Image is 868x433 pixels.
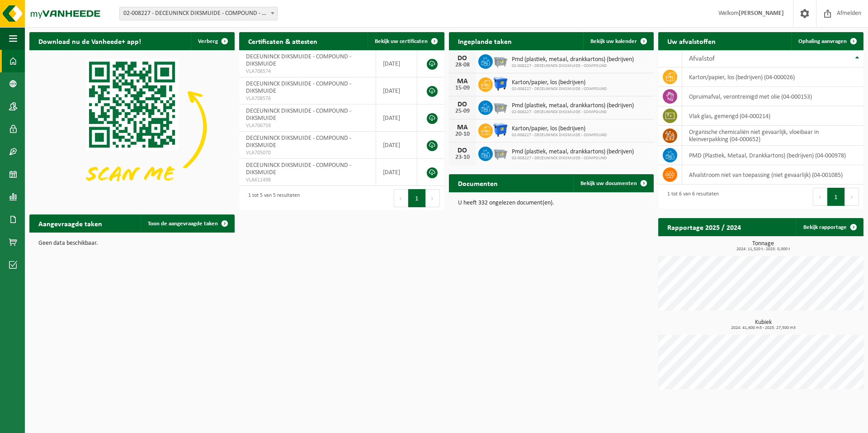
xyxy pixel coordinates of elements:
[682,126,863,146] td: organische chemicaliën niet gevaarlijk, vloeibaar in kleinverpakking (04-000652)
[512,63,634,69] span: 02-008227 - DECEUNINCK DIKSMUIDE - COMPOUND
[512,56,634,63] span: Pmd (plastiek, metaal, drankkartons) (bedrijven)
[663,187,719,207] div: 1 tot 6 van 6 resultaten
[453,62,472,68] div: 28-08
[682,146,863,165] td: PMD (Plastiek, Metaal, Drankkartons) (bedrijven) (04-000978)
[376,77,418,105] td: [DATE]
[512,156,634,161] span: 02-008227 - DECEUNINCK DIKSMUIDE - COMPOUND
[394,189,408,207] button: Previous
[493,99,508,114] img: WB-2500-GAL-GY-01
[663,319,863,330] h3: Kubiek
[573,174,653,192] a: Bekijk uw documenten
[458,200,645,206] p: U heeft 332 ongelezen document(en).
[376,50,418,77] td: [DATE]
[845,188,859,206] button: Next
[246,108,351,122] span: DECEUNINCK DIKSMUIDE - COMPOUND - DIKSMUIDE
[663,247,863,252] span: 2024: 11,520 t - 2025: 0,000 t
[29,50,235,204] img: Download de VHEPlus App
[453,154,472,161] div: 23-10
[239,32,326,50] h2: Certificaten & attesten
[246,135,351,149] span: DECEUNINCK DIKSMUIDE - COMPOUND - DIKSMUIDE
[663,326,863,330] span: 2024: 41,600 m3 - 2025: 27,500 m3
[796,218,863,236] a: Bekijk rapportage
[493,122,508,138] img: WB-1100-HPE-BE-01
[453,101,472,108] div: DO
[148,221,218,227] span: Toon de aangevraagde taken
[246,95,369,102] span: VLA708576
[512,109,634,115] span: 02-008227 - DECEUNINCK DIKSMUIDE - COMPOUND
[198,38,218,44] span: Verberg
[246,53,351,67] span: DECEUNINCK DIKSMUIDE - COMPOUND - DIKSMUIDE
[246,68,369,75] span: VLA708574
[244,188,300,208] div: 1 tot 5 van 5 resultaten
[682,165,863,185] td: afvalstroom niet van toepassing (niet gevaarlijk) (04-001085)
[798,38,847,44] span: Ophaling aanvragen
[658,218,750,236] h2: Rapportage 2025 / 2024
[682,106,863,126] td: vlak glas, gemengd (04-000214)
[191,32,234,50] button: Verberg
[827,188,845,206] button: 1
[813,188,827,206] button: Previous
[408,189,426,207] button: 1
[658,32,725,50] h2: Uw afvalstoffen
[246,122,369,129] span: VLA706759
[376,105,418,132] td: [DATE]
[120,7,277,20] span: 02-008227 - DECEUNINCK DIKSMUIDE - COMPOUND - DIKSMUIDE
[449,174,507,192] h2: Documenten
[368,32,443,50] a: Bekijk uw certificaten
[119,7,278,20] span: 02-008227 - DECEUNINCK DIKSMUIDE - COMPOUND - DIKSMUIDE
[29,214,111,232] h2: Aangevraagde taken
[512,86,607,92] span: 02-008227 - DECEUNINCK DIKSMUIDE - COMPOUND
[246,176,369,184] span: VLA611498
[682,87,863,106] td: opruimafval, verontreinigd met olie (04-000153)
[739,10,784,17] strong: [PERSON_NAME]
[512,125,607,133] span: Karton/papier, los (bedrijven)
[453,78,472,85] div: MA
[453,108,472,114] div: 25-09
[376,132,418,159] td: [DATE]
[493,76,508,91] img: WB-1100-HPE-BE-01
[141,214,234,233] a: Toon de aangevraagde taken
[512,133,607,138] span: 02-008227 - DECEUNINCK DIKSMUIDE - COMPOUND
[453,55,472,62] div: DO
[682,67,863,87] td: karton/papier, los (bedrijven) (04-000026)
[38,240,226,247] p: Geen data beschikbaar.
[590,38,637,44] span: Bekijk uw kalender
[246,162,351,176] span: DECEUNINCK DIKSMUIDE - COMPOUND - DIKSMUIDE
[493,53,508,68] img: WB-2500-GAL-GY-01
[512,148,634,156] span: Pmd (plastiek, metaal, drankkartons) (bedrijven)
[453,85,472,91] div: 15-09
[453,147,472,154] div: DO
[246,149,369,157] span: VLA705070
[512,102,634,109] span: Pmd (plastiek, metaal, drankkartons) (bedrijven)
[426,189,440,207] button: Next
[663,241,863,252] h3: Tonnage
[453,124,472,131] div: MA
[376,159,418,186] td: [DATE]
[583,32,653,50] a: Bekijk uw kalender
[493,145,508,161] img: WB-2500-GAL-GY-01
[449,32,521,50] h2: Ingeplande taken
[791,32,863,50] a: Ophaling aanvragen
[29,32,150,50] h2: Download nu de Vanheede+ app!
[689,55,715,62] span: Afvalstof
[375,38,428,44] span: Bekijk uw certificaten
[580,181,637,186] span: Bekijk uw documenten
[246,81,351,95] span: DECEUNINCK DIKSMUIDE - COMPOUND - DIKSMUIDE
[512,79,607,86] span: Karton/papier, los (bedrijven)
[453,131,472,138] div: 20-10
